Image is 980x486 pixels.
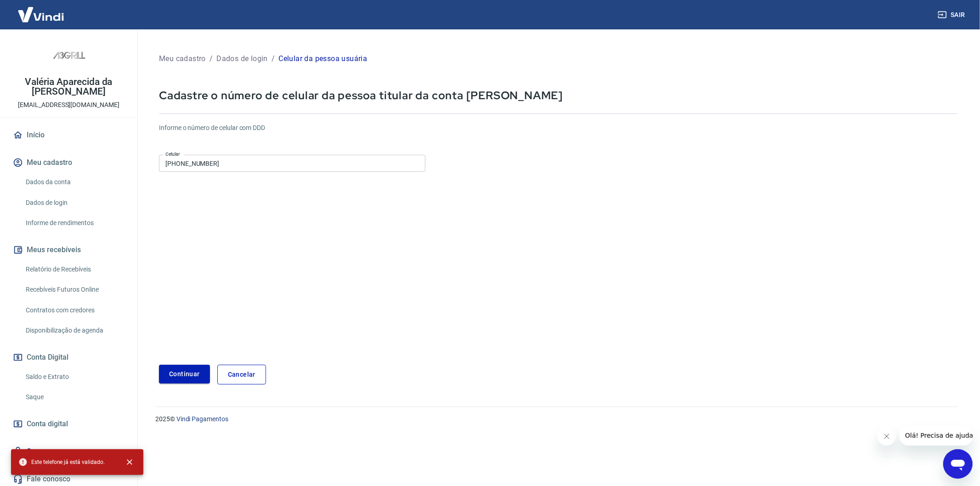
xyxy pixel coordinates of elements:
[119,452,140,472] button: close
[6,6,77,14] span: Olá! Precisa de ajuda?
[155,414,958,424] p: 2025 ©
[11,441,126,462] a: Segurança
[27,418,68,430] span: Conta digital
[11,414,126,434] a: Conta digital
[11,347,126,367] button: Conta Digital
[878,427,896,446] iframe: Fechar mensagem
[22,367,126,386] a: Saldo e Extrato
[18,100,119,110] p: [EMAIL_ADDRESS][DOMAIN_NAME]
[11,125,126,145] a: Início
[22,193,126,212] a: Dados de login
[11,0,71,28] img: Vindi
[22,280,126,299] a: Recebíveis Futuros Online
[936,6,969,23] button: Sair
[11,153,126,173] button: Meu cadastro
[159,53,206,64] p: Meu cadastro
[900,425,973,446] iframe: Mensagem da empresa
[217,365,266,384] a: Cancelar
[11,240,126,260] button: Meus recebíveis
[165,151,180,158] label: Celular
[159,88,958,102] p: Cadastre o número de celular da pessoa titular da conta [PERSON_NAME]
[216,53,268,64] p: Dados de login
[7,77,130,96] p: Valéria Aparecida da [PERSON_NAME]
[22,388,126,407] a: Saque
[22,214,126,232] a: Informe de rendimentos
[51,37,87,73] img: 88cd6d42-8dc6-4db9-ad20-b733bf9b0e7b.jpeg
[159,123,958,133] h6: Informe o número de celular com DDD
[159,365,210,384] button: Continuar
[210,53,213,64] p: /
[278,53,367,64] p: Celular da pessoa usuária
[943,449,973,479] iframe: Botão para abrir a janela de mensagens
[18,458,105,467] span: Este telefone já está validado.
[22,321,126,340] a: Disponibilização de agenda
[272,53,275,64] p: /
[176,415,228,423] a: Vindi Pagamentos
[22,301,126,320] a: Contratos com credores
[22,173,126,192] a: Dados da conta
[22,260,126,279] a: Relatório de Recebíveis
